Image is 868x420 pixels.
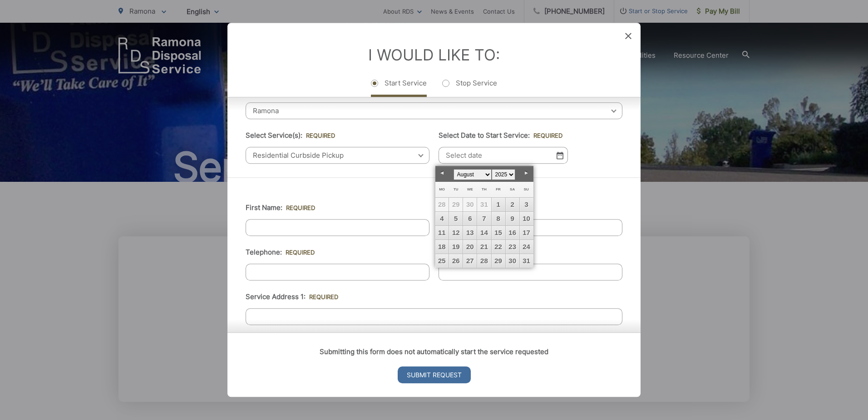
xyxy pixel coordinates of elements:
[246,102,622,119] span: Ramona
[477,240,491,254] a: 21
[492,226,505,240] a: 15
[246,293,338,301] label: Service Address 1:
[439,187,445,191] span: Monday
[506,212,519,225] a: 9
[477,212,491,225] a: 7
[454,169,492,180] select: Select month
[520,212,533,225] a: 10
[439,131,562,140] label: Select Date to Start Service:
[435,198,449,211] span: 28
[435,240,449,254] a: 18
[496,187,501,191] span: Friday
[371,79,427,97] label: Start Service
[442,79,497,97] label: Stop Service
[435,226,449,240] a: 11
[439,147,568,164] input: Select date
[246,204,315,212] label: First Name:
[506,240,519,254] a: 23
[368,45,500,64] label: I Would Like To:
[449,198,463,211] span: 29
[482,187,487,191] span: Thursday
[492,254,505,268] a: 29
[506,226,519,240] a: 16
[463,254,477,268] a: 27
[510,187,515,191] span: Saturday
[524,187,529,191] span: Sunday
[492,240,505,254] a: 22
[477,198,491,211] span: 31
[246,147,429,164] span: Residential Curbside Pickup
[492,169,515,180] select: Select year
[246,248,315,256] label: Telephone:
[463,240,477,254] a: 20
[463,212,477,225] a: 6
[477,226,491,240] a: 14
[520,198,533,211] a: 3
[463,198,477,211] span: 30
[449,240,463,254] a: 19
[492,198,505,211] a: 1
[435,254,449,268] a: 25
[320,348,548,356] strong: Submitting this form does not automatically start the service requested
[520,240,533,254] a: 24
[520,166,533,180] a: Next
[454,187,459,191] span: Tuesday
[520,254,533,268] a: 31
[246,131,335,140] label: Select Service(s):
[506,198,519,211] a: 2
[435,212,449,225] a: 4
[492,212,505,225] a: 8
[449,226,463,240] a: 12
[477,254,491,268] a: 28
[463,226,477,240] a: 13
[398,367,471,384] input: Submit Request
[557,151,563,159] img: Select date
[449,254,463,268] a: 26
[435,166,449,180] a: Prev
[520,226,533,240] a: 17
[506,254,519,268] a: 30
[449,212,463,225] a: 5
[467,187,473,191] span: Wednesday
